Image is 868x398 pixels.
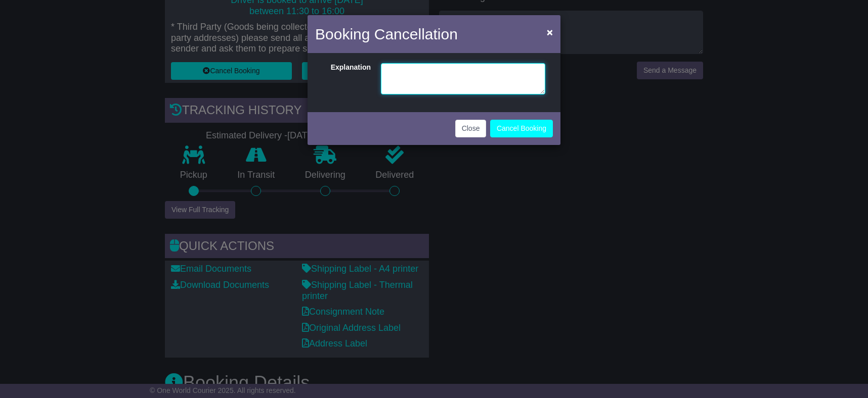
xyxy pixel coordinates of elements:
[490,120,553,137] button: Cancel Booking
[318,63,376,92] label: Explanation
[315,23,458,45] h4: Booking Cancellation
[455,120,487,137] button: Close
[542,22,558,42] button: Close
[547,26,553,38] span: ×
